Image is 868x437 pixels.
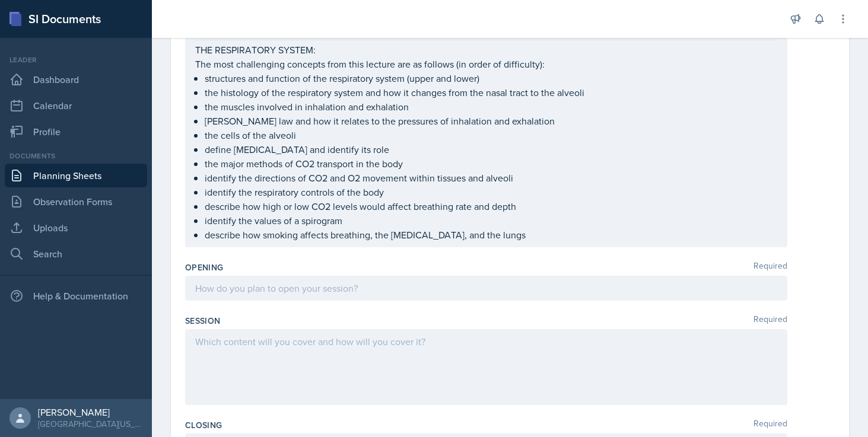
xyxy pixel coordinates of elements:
[5,284,147,308] div: Help & Documentation
[5,120,147,143] a: Profile
[5,68,147,91] a: Dashboard
[5,164,147,187] a: Planning Sheets
[205,199,777,213] p: describe how high or low CO2 levels would affect breathing rate and depth
[205,157,777,171] p: the major methods of CO2 transport in the body
[195,57,777,71] p: The most challenging concepts from this lecture are as follows (in order of difficulty):
[205,228,777,242] p: describe how smoking affects breathing, the [MEDICAL_DATA], and the lungs
[205,71,777,85] p: structures and function of the respiratory system (upper and lower)
[205,114,777,128] p: [PERSON_NAME] law and how it relates to the pressures of inhalation and exhalation
[205,171,777,185] p: identify the directions of CO2 and O2 movement within tissues and alveoli
[185,261,223,273] label: Opening
[5,55,147,65] div: Leader
[205,142,777,157] p: define [MEDICAL_DATA] and identify its role
[38,418,142,430] div: [GEOGRAPHIC_DATA][US_STATE]
[5,190,147,213] a: Observation Forms
[753,419,787,431] span: Required
[5,151,147,161] div: Documents
[205,128,777,142] p: the cells of the alveoli
[753,315,787,327] span: Required
[5,94,147,117] a: Calendar
[753,261,787,273] span: Required
[185,419,222,431] label: Closing
[5,242,147,266] a: Search
[205,185,777,199] p: identify the respiratory controls of the body
[205,213,777,228] p: identify the values of a spirogram
[205,100,777,114] p: the muscles involved in inhalation and exhalation
[185,315,220,327] label: Session
[195,43,777,57] p: THE RESPIRATORY SYSTEM:
[38,406,142,418] div: [PERSON_NAME]
[5,216,147,240] a: Uploads
[205,85,777,100] p: the histology of the respiratory system and how it changes from the nasal tract to the alveoli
